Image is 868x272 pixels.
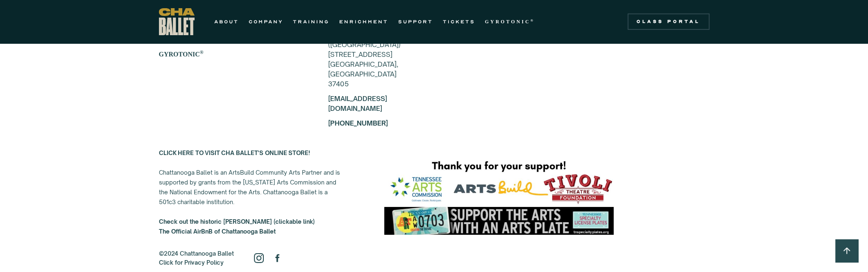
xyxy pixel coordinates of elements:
div: Chattanooga Ballet is an ArtsBuild Community Arts Partner and is supported by grants from the [US... [159,148,343,236]
a: GYROTONIC® [159,49,222,59]
a: CLICK HERE TO VISIT CHA BALLET'S ONLINE STORE! [159,149,310,156]
div: ©2024 Chattanooga Ballet [159,249,234,267]
strong: The Official AirBnB of Chattanooga Ballet [159,228,276,235]
a: GYROTONIC® [485,17,535,27]
a: [EMAIL_ADDRESS][DOMAIN_NAME] [328,94,387,112]
a: ENRICHMENT [339,17,388,27]
a: home [159,8,195,35]
a: ABOUT [214,17,239,27]
div: Class Portal [632,18,705,25]
sup: ® [200,49,204,55]
a: [PHONE_NUMBER] [328,119,388,127]
strong: GYROTONIC [485,19,530,25]
sup: ® [530,18,535,22]
a: Click for Privacy Policy [159,259,224,266]
strong: GYROTONIC [159,51,200,58]
a: Class Portal [628,13,709,30]
a: SUPPORT [398,17,433,27]
a: TICKETS [443,17,475,27]
a: Check out the historic [PERSON_NAME] (clickable link) [159,218,315,225]
a: TRAINING [293,17,329,27]
a: COMPANY [249,17,283,27]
